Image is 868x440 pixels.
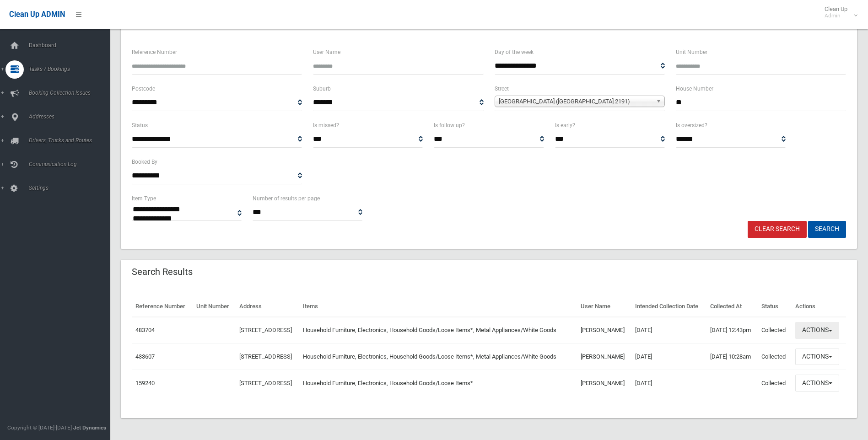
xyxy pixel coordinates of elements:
[676,84,713,94] label: House Number
[132,157,157,167] label: Booked By
[313,84,331,94] label: Suburb
[121,263,204,281] header: Search Results
[253,193,320,204] label: Number of results per page
[706,343,758,370] td: [DATE] 10:28am
[792,296,846,317] th: Actions
[299,317,577,343] td: Household Furniture, Electronics, Household Goods/Loose Items*, Metal Appliances/White Goods
[7,424,72,431] span: Copyright © [DATE]-[DATE]
[577,317,631,343] td: [PERSON_NAME]
[26,161,117,167] span: Communication Log
[73,424,106,431] strong: Jet Dynamics
[239,380,292,386] a: [STREET_ADDRESS]
[239,353,292,360] a: [STREET_ADDRESS]
[758,370,791,396] td: Collected
[135,353,155,360] a: 433607
[313,120,339,130] label: Is missed?
[631,296,706,317] th: Intended Collection Date
[239,327,292,333] a: [STREET_ADDRESS]
[758,343,791,370] td: Collected
[706,296,758,317] th: Collected At
[631,370,706,396] td: [DATE]
[758,317,791,343] td: Collected
[9,10,65,19] span: Clean Up ADMIN
[299,370,577,396] td: Household Furniture, Electronics, Household Goods/Loose Items*
[26,185,117,191] span: Settings
[236,296,299,317] th: Address
[26,90,117,96] span: Booking Collection Issues
[748,221,807,238] a: Clear Search
[135,380,155,386] a: 159240
[808,221,846,238] button: Search
[577,370,631,396] td: [PERSON_NAME]
[132,84,155,94] label: Postcode
[577,343,631,370] td: [PERSON_NAME]
[631,343,706,370] td: [DATE]
[795,375,839,392] button: Actions
[299,343,577,370] td: Household Furniture, Electronics, Household Goods/Loose Items*, Metal Appliances/White Goods
[495,47,534,57] label: Day of the week
[299,296,577,317] th: Items
[758,296,791,317] th: Status
[495,84,509,94] label: Street
[555,120,575,130] label: Is early?
[795,322,839,339] button: Actions
[132,47,177,57] label: Reference Number
[825,12,847,19] small: Admin
[26,113,117,120] span: Addresses
[577,296,631,317] th: User Name
[820,5,857,19] span: Clean Up
[631,317,706,343] td: [DATE]
[499,96,652,107] span: [GEOGRAPHIC_DATA] ([GEOGRAPHIC_DATA] 2191)
[676,47,707,57] label: Unit Number
[676,120,707,130] label: Is oversized?
[132,193,156,204] label: Item Type
[132,296,193,317] th: Reference Number
[26,42,117,48] span: Dashboard
[26,137,117,144] span: Drivers, Trucks and Routes
[434,120,465,130] label: Is follow up?
[795,349,839,365] button: Actions
[132,120,148,130] label: Status
[26,66,117,72] span: Tasks / Bookings
[135,327,155,333] a: 483704
[193,296,236,317] th: Unit Number
[313,47,340,57] label: User Name
[706,317,758,343] td: [DATE] 12:43pm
